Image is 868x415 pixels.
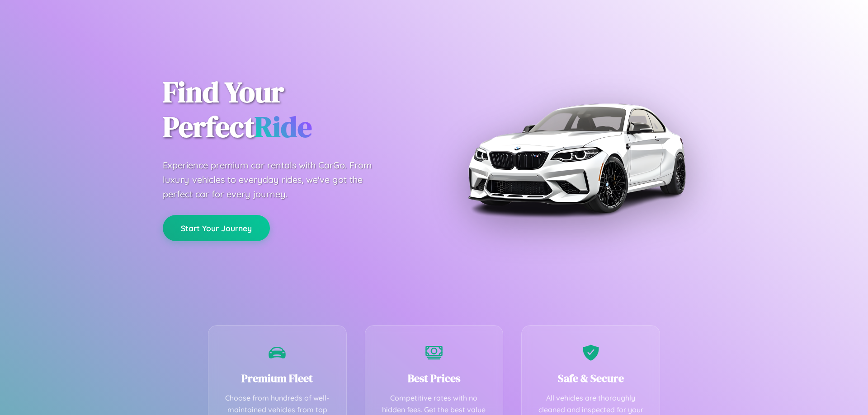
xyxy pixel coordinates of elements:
[163,215,270,241] button: Start Your Journey
[535,371,646,386] h3: Safe & Secure
[255,107,312,146] span: Ride
[163,158,389,201] p: Experience premium car rentals with CarGo. From luxury vehicles to everyday rides, we've got the ...
[463,45,689,271] img: Premium BMW car rental vehicle
[222,371,333,386] h3: Premium Fleet
[163,75,420,145] h1: Find Your Perfect
[379,371,490,386] h3: Best Prices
